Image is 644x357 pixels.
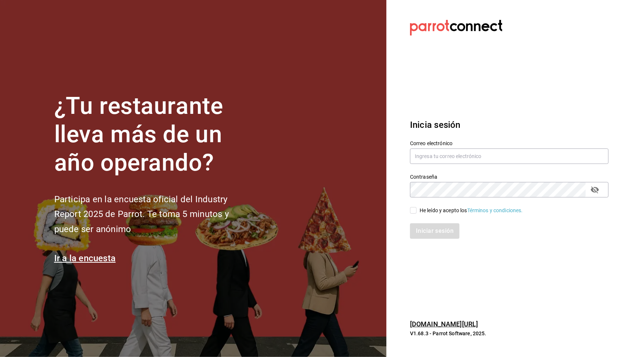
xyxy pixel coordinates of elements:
h2: Participa en la encuesta oficial del Industry Report 2025 de Parrot. Te toma 5 minutos y puede se... [54,192,254,237]
input: Ingresa tu correo electrónico [410,148,609,164]
a: [DOMAIN_NAME][URL] [410,320,478,328]
h1: ¿Tu restaurante lleva más de un año operando? [54,92,254,177]
button: passwordField [589,183,601,196]
label: Contraseña [410,175,609,180]
a: Ir a la encuesta [54,253,116,263]
div: He leído y acepto los [420,207,523,214]
a: Términos y condiciones. [467,207,523,213]
label: Correo electrónico [410,141,609,146]
p: V1.68.3 - Parrot Software, 2025. [410,330,609,337]
h3: Inicia sesión [410,118,609,132]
